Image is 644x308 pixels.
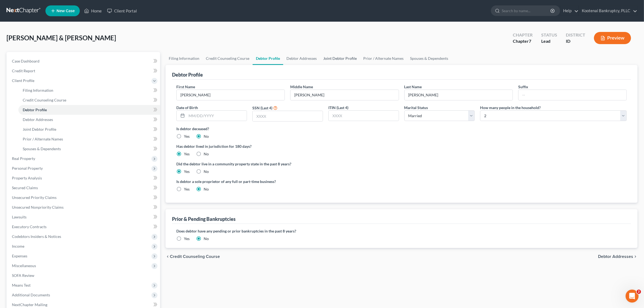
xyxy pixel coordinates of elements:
button: chevron_left Credit Counseling Course [166,254,220,259]
label: No [204,134,209,139]
span: Unsecured Priority Claims [12,195,57,200]
a: Client Portal [104,6,140,16]
label: ITIN (Last 4) [328,105,348,110]
a: Credit Counseling Course [18,95,160,105]
span: Credit Counseling Course [23,98,66,102]
a: Filing Information [18,86,160,95]
a: Filing Information [166,52,203,65]
label: Yes [184,236,190,241]
i: chevron_right [633,254,638,259]
label: Yes [184,134,190,139]
a: Kootenai Bankruptcy, PLLC [579,6,637,16]
span: Joint Debtor Profile [23,127,56,132]
a: Debtor Profile [253,52,283,65]
a: Credit Report [8,66,160,76]
label: Suffix [518,84,528,90]
span: [PERSON_NAME] & [PERSON_NAME] [6,34,116,42]
span: Means Test [12,283,31,287]
div: Lead [541,38,557,44]
span: Property Analysis [12,176,42,180]
input: XXXX [253,111,323,121]
span: Debtor Addresses [598,254,633,259]
span: Prior / Alternate Names [23,137,63,141]
span: NextChapter Mailing [12,302,47,307]
label: Middle Name [290,84,313,90]
span: Miscellaneous [12,263,36,268]
a: SOFA Review [8,271,160,280]
span: Case Dashboard [12,59,39,63]
label: Marital Status [404,105,428,110]
input: -- [177,90,285,100]
div: ID [566,38,585,44]
label: Is debtor a sole proprietor of any full or part-time business? [176,179,399,184]
input: -- [518,90,626,100]
div: Debtor Profile [172,71,203,78]
div: Chapter [513,32,533,38]
span: Credit Counseling Course [170,254,220,259]
label: Yes [184,186,190,192]
a: Lawsuits [8,212,160,222]
a: Unsecured Nonpriority Claims [8,202,160,212]
span: Credit Report [12,68,35,73]
span: Secured Claims [12,185,38,190]
label: Yes [184,151,190,157]
span: Spouses & Dependents [23,146,61,151]
a: Property Analysis [8,173,160,183]
input: M.I [290,90,398,100]
div: Status [541,32,557,38]
button: Preview [594,32,631,44]
i: chevron_left [166,254,170,259]
a: Prior / Alternate Names [360,52,407,65]
span: Filing Information [23,88,53,93]
span: Income [12,244,24,248]
label: No [204,169,209,174]
span: Debtor Profile [23,107,47,112]
iframe: Intercom live chat [626,290,639,303]
span: Codebtors Insiders & Notices [12,234,61,239]
label: No [204,236,209,241]
span: Debtor Addresses [23,117,53,122]
label: Date of Birth [176,105,198,110]
label: No [204,151,209,157]
input: XXXX [329,111,399,121]
a: Debtor Profile [18,105,160,115]
label: Is debtor deceased? [176,126,627,132]
div: Prior & Pending Bankruptcies [172,216,236,222]
a: Secured Claims [8,183,160,193]
label: Has debtor lived in jurisdiction for 180 days? [176,143,627,149]
a: Help [560,6,579,16]
a: Home [81,6,104,16]
input: -- [405,90,513,100]
a: Joint Debtor Profile [18,124,160,134]
span: Expenses [12,254,27,258]
a: Credit Counseling Course [203,52,253,65]
a: Debtor Addresses [283,52,320,65]
label: No [204,186,209,192]
label: Yes [184,169,190,174]
span: Additional Documents [12,293,50,297]
span: Lawsuits [12,215,27,219]
label: Last Name [404,84,422,90]
span: 7 [529,38,531,44]
a: Spouses & Dependents [407,52,451,65]
span: Executory Contracts [12,224,47,229]
a: Unsecured Priority Claims [8,193,160,202]
a: Executory Contracts [8,222,160,232]
span: 2 [637,290,641,294]
label: How many people in the household? [480,105,541,110]
a: Prior / Alternate Names [18,134,160,144]
span: Real Property [12,156,35,161]
button: Debtor Addresses chevron_right [598,254,638,259]
span: Personal Property [12,166,43,171]
input: Search by name... [502,6,551,16]
a: Spouses & Dependents [18,144,160,154]
a: Joint Debtor Profile [320,52,360,65]
span: Unsecured Nonpriority Claims [12,205,64,209]
a: Debtor Addresses [18,115,160,124]
label: Did the debtor live in a community property state in the past 8 years? [176,161,627,167]
label: SSN (Last 4) [252,105,272,111]
label: Does debtor have any pending or prior bankruptcies in the past 8 years? [176,228,627,234]
input: MM/DD/YYYY [187,111,247,121]
a: Case Dashboard [8,56,160,66]
span: New Case [57,9,75,13]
